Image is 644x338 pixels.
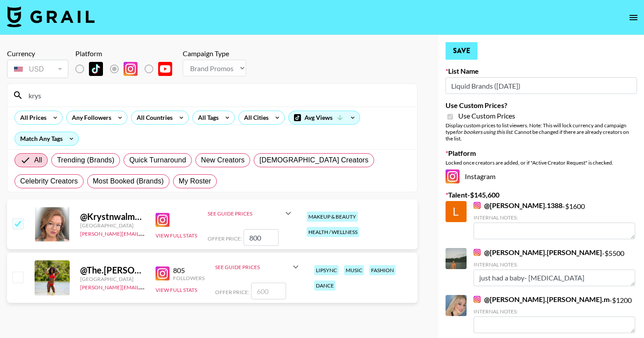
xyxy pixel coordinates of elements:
span: Use Custom Prices [458,111,515,120]
div: All Tags [193,111,220,124]
div: Avg Views [289,111,360,124]
button: View Full Stats [156,287,197,293]
span: Quick Turnaround [129,155,186,165]
div: Campaign Type [183,49,246,58]
div: Platform [75,49,179,58]
div: Internal Notes: [474,214,635,221]
div: Locked once creators are added, or if "Active Creator Request" is checked. [446,159,637,166]
span: Offer Price: [215,289,249,295]
div: Internal Notes: [474,308,635,315]
div: music [344,265,364,275]
div: List locked to Instagram. [75,60,179,78]
img: Instagram [156,213,170,227]
div: See Guide Prices [208,203,294,224]
div: See Guide Prices [215,264,290,270]
div: USD [9,61,67,77]
div: - $ 1600 [474,201,635,239]
img: Grail Talent [7,6,95,27]
div: Currency [7,49,68,58]
img: Instagram [474,202,481,209]
div: makeup & beauty [307,212,358,222]
div: All Cities [239,111,270,124]
input: 800 [244,229,279,246]
span: New Creators [201,155,245,165]
img: Instagram [474,296,481,303]
div: health / wellness [307,227,359,237]
label: Talent - $ 145,600 [446,191,637,199]
div: See Guide Prices [215,256,301,277]
a: @[PERSON_NAME].[PERSON_NAME].m [474,295,609,304]
div: @ Krystnwalmsley [80,211,145,222]
span: All [34,155,42,165]
img: YouTube [158,62,172,76]
a: [PERSON_NAME][EMAIL_ADDRESS][DOMAIN_NAME] [80,229,210,237]
div: Match Any Tags [15,132,78,145]
a: @[PERSON_NAME].1388 [474,201,563,210]
div: dance [314,280,336,291]
span: Most Booked (Brands) [93,176,164,187]
div: - $ 1200 [474,295,635,333]
img: TikTok [89,62,103,76]
label: Platform [446,149,637,158]
label: Use Custom Prices? [446,101,637,110]
em: for bookers using this list [456,129,512,135]
button: Save [446,42,478,60]
span: Offer Price: [208,235,242,242]
span: Trending (Brands) [57,155,114,165]
a: [PERSON_NAME][EMAIL_ADDRESS][DOMAIN_NAME] [80,282,210,291]
div: 805 [173,266,205,275]
div: All Prices [15,111,48,124]
span: Celebrity Creators [20,176,78,187]
span: [DEMOGRAPHIC_DATA] Creators [259,155,368,165]
div: All Countries [131,111,174,124]
img: Instagram [124,62,138,76]
div: [GEOGRAPHIC_DATA] [80,222,145,229]
input: Search by User Name [23,88,412,102]
label: List Name [446,67,637,76]
div: See Guide Prices [208,210,283,217]
div: - $ 5500 [474,248,635,286]
button: open drawer [625,9,642,26]
img: Instagram [446,169,460,183]
div: @ The.[PERSON_NAME].[PERSON_NAME] [80,265,145,276]
div: Any Followers [67,111,113,124]
textarea: just had a baby- [MEDICAL_DATA] [474,270,635,286]
div: Currency is locked to USD [7,58,68,80]
div: Instagram [446,169,637,183]
button: View Full Stats [156,232,197,239]
div: lipsync [314,265,339,275]
a: @[PERSON_NAME].[PERSON_NAME] [474,248,602,257]
div: Display custom prices to list viewers. Note: This will lock currency and campaign type . Cannot b... [446,122,637,142]
div: fashion [369,265,396,275]
div: [GEOGRAPHIC_DATA] [80,276,145,282]
img: Instagram [474,249,481,256]
div: Followers [173,275,205,281]
input: 600 [251,283,286,299]
img: Instagram [156,266,170,280]
div: Internal Notes: [474,261,635,268]
span: My Roster [179,176,211,187]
